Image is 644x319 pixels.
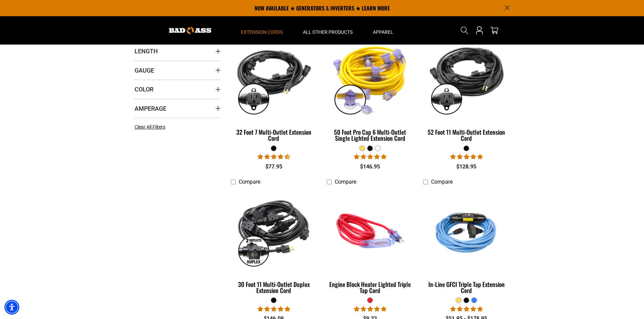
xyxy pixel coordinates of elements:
[135,124,168,131] a: Clear All Filters
[231,40,316,117] img: black
[231,36,317,145] a: black 32 Foot 7 Multi-Outlet Extension Cord
[258,306,290,312] span: 5.00 stars
[423,163,509,171] div: $128.95
[424,192,509,269] img: Light Blue
[335,179,356,185] span: Compare
[135,105,166,112] span: Amperage
[239,179,260,185] span: Compare
[354,154,386,160] span: 4.80 stars
[450,154,483,160] span: 4.95 stars
[450,306,483,312] span: 5.00 stars
[169,27,211,34] img: Bad Ass Extension Cords
[423,189,509,297] a: Light Blue In-Line GFCI Triple Tap Extension Cord
[293,16,363,45] summary: All Other Products
[363,16,403,45] summary: Apparel
[231,281,317,293] div: 30 Foot 11 Multi-Outlet Duplex Extension Cord
[327,163,413,171] div: $146.95
[431,179,453,185] span: Compare
[328,40,413,117] img: yellow
[327,189,413,297] a: red Engine Block Heater Lighted Triple Tap Cord
[328,192,413,269] img: red
[135,99,221,118] summary: Amperage
[135,47,158,55] span: Length
[135,124,165,130] span: Clear All Filters
[135,80,221,99] summary: Color
[327,36,413,145] a: yellow 50 Foot Pro Cap 6 Multi-Outlet Single Lighted Extension Cord
[423,129,509,141] div: 52 Foot 11 Multi-Outlet Extension Cord
[424,40,509,117] img: black
[231,189,317,297] a: black 30 Foot 11 Multi-Outlet Duplex Extension Cord
[4,300,19,315] div: Accessibility Menu
[327,281,413,293] div: Engine Block Heater Lighted Triple Tap Cord
[423,36,509,145] a: black 52 Foot 11 Multi-Outlet Extension Cord
[135,85,153,93] span: Color
[474,16,485,45] a: Open this option
[373,29,393,35] span: Apparel
[231,192,316,269] img: black
[303,29,353,35] span: All Other Products
[231,129,317,141] div: 32 Foot 7 Multi-Outlet Extension Cord
[231,16,293,45] summary: Extension Cords
[135,42,221,60] summary: Length
[489,26,500,34] a: cart
[135,61,221,80] summary: Gauge
[135,67,154,74] span: Gauge
[231,163,317,171] div: $77.95
[354,306,386,312] span: 5.00 stars
[327,129,413,141] div: 50 Foot Pro Cap 6 Multi-Outlet Single Lighted Extension Cord
[258,154,290,160] span: 4.67 stars
[459,25,470,36] summary: Search
[241,29,283,35] span: Extension Cords
[423,281,509,293] div: In-Line GFCI Triple Tap Extension Cord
